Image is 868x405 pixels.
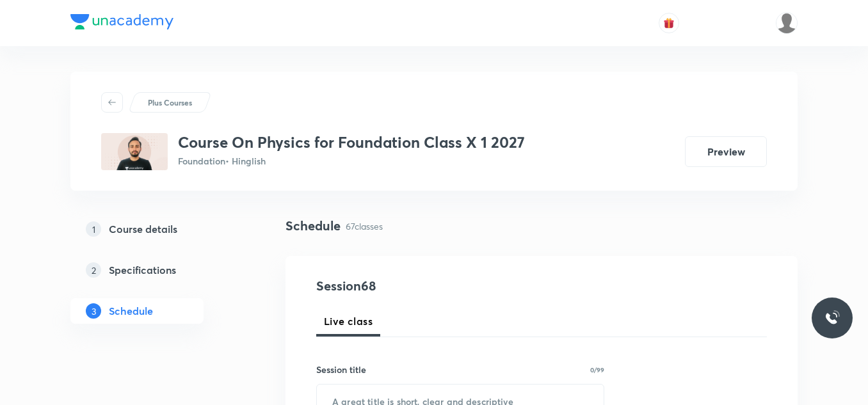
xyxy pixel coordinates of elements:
[148,97,192,108] p: Plus Courses
[659,13,679,33] button: avatar
[324,314,373,329] span: Live class
[316,363,366,376] h6: Session title
[663,17,675,29] img: avatar
[70,216,245,242] a: 1Course details
[316,276,550,296] h4: Session 68
[109,262,176,278] h5: Specifications
[86,221,101,237] p: 1
[70,14,173,29] img: Company Logo
[70,14,173,33] a: Company Logo
[70,257,245,283] a: 2Specifications
[824,310,840,326] img: ttu
[590,367,604,373] p: 0/99
[178,133,525,152] h3: Course On Physics for Foundation Class X 1 2027
[109,221,177,237] h5: Course details
[776,12,798,34] img: saransh sharma
[86,262,101,278] p: 2
[346,219,383,233] p: 67 classes
[86,303,101,319] p: 3
[685,136,767,167] button: Preview
[101,133,168,170] img: 54EFC084-1D27-44D9-BABE-59A0784D36B0_plus.png
[285,216,341,235] h4: Schedule
[109,303,153,319] h5: Schedule
[178,154,525,168] p: Foundation • Hinglish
